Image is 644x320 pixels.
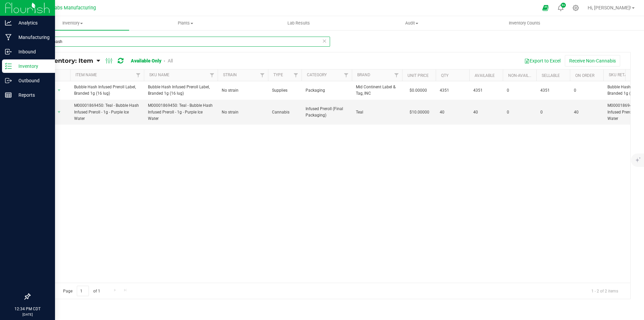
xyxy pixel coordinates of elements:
[77,286,89,296] input: 1
[74,102,140,122] span: M00001869450: Teal - Bubble Hash Infused Preroll - 1g - Purple Ice Water
[441,73,448,78] a: Qty
[272,109,298,116] span: Cannabis
[574,87,599,94] span: 0
[16,20,129,26] span: Inventory
[257,70,268,81] a: Filter
[322,37,327,45] span: Clear
[542,73,560,78] a: Sellable
[133,70,144,81] a: Filter
[223,73,237,77] a: Strain
[468,16,581,30] a: Inventory Counts
[391,70,402,81] a: Filter
[148,84,214,97] span: Bubble Hash Infused Preroll Label, Branded 1g (16 lug)
[355,16,468,30] a: Audit
[306,87,348,94] span: Packaging
[129,16,242,30] a: Plants
[5,92,12,98] inline-svg: Reports
[475,73,495,78] a: Available
[538,1,553,14] span: Open Ecommerce Menu
[55,107,63,117] span: select
[148,102,214,122] span: M00001869450: Teal - Bubble Hash Infused Preroll - 1g - Purple Ice Water
[74,84,140,97] span: Bubble Hash Infused Preroll Label, Branded 1g (16 lug)
[356,84,398,97] span: Mid Continent Label & Tag, INC
[35,57,97,64] a: All Inventory: Item
[55,86,63,95] span: select
[3,312,52,317] p: [DATE]
[12,19,52,27] p: Analytics
[575,73,594,78] a: On Order
[440,87,465,94] span: 4351
[341,70,352,81] a: Filter
[5,48,12,55] inline-svg: Inbound
[242,16,355,30] a: Lab Results
[30,37,330,47] input: Search Item Name, Retail Display Name, SKU, Part Number...
[507,109,532,116] span: 0
[507,87,532,94] span: 0
[75,73,97,77] a: Item Name
[440,109,465,116] span: 40
[222,109,264,116] span: No strain
[473,109,499,116] span: 40
[35,57,93,64] span: All Inventory: Item
[572,5,580,11] div: Manage settings
[473,87,499,94] span: 4351
[565,55,620,66] button: Receive Non-Cannabis
[12,48,52,56] p: Inbound
[5,19,12,26] inline-svg: Analytics
[574,109,599,116] span: 40
[307,73,327,77] a: Category
[207,70,218,81] a: Filter
[12,62,52,70] p: Inventory
[5,77,12,84] inline-svg: Outbound
[168,58,173,63] a: All
[306,106,348,119] span: Infused Preroll (Final Packaging)
[12,91,52,99] p: Reports
[5,63,12,70] inline-svg: Inventory
[586,286,624,296] span: 1 - 2 of 2 items
[356,109,398,116] span: Teal
[508,73,538,78] a: Non-Available
[12,77,52,85] p: Outbound
[406,86,430,95] span: $0.00000
[57,286,106,296] span: Page of 1
[357,73,370,77] a: Brand
[562,4,565,7] span: 9+
[222,87,264,94] span: No strain
[500,20,549,26] span: Inventory Counts
[408,73,429,78] a: Unit Price
[290,70,302,81] a: Filter
[131,58,161,63] a: Available Only
[356,20,468,26] span: Audit
[278,20,319,26] span: Lab Results
[520,55,565,66] button: Export to Excel
[5,34,12,41] inline-svg: Manufacturing
[3,306,52,312] p: 12:34 PM CDT
[129,20,242,26] span: Plants
[149,73,169,77] a: SKU Name
[273,73,283,77] a: Type
[540,87,566,94] span: 4351
[16,16,129,30] a: Inventory
[41,5,96,11] span: Teal Labs Manufacturing
[588,5,631,10] span: Hi, [PERSON_NAME]!
[540,109,566,116] span: 0
[12,33,52,41] p: Manufacturing
[272,87,298,94] span: Supplies
[406,107,433,117] span: $10.00000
